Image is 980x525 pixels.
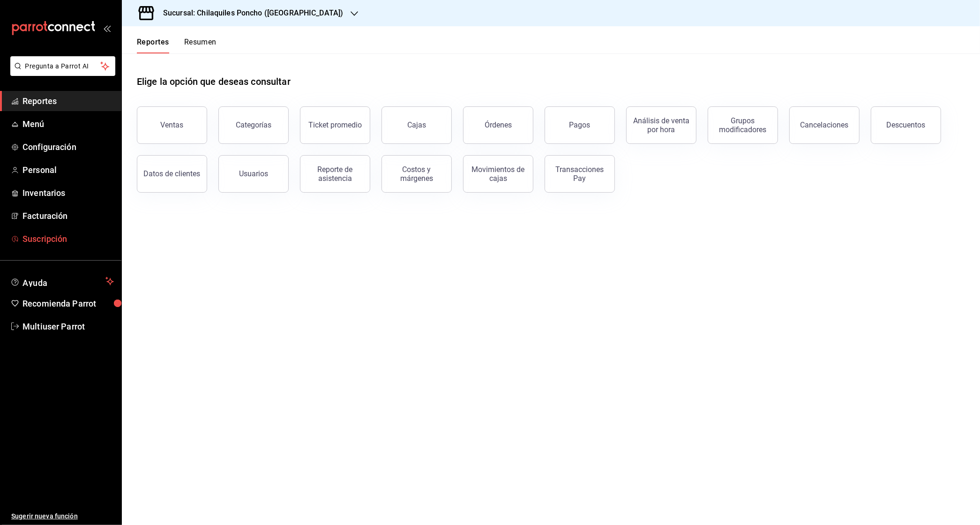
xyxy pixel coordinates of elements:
[545,106,615,144] button: Pagos
[22,95,114,107] span: Reportes
[569,120,591,129] div: Pagos
[382,106,452,144] a: Cajas
[22,210,114,222] span: Facturación
[22,320,114,333] span: Multiuser Parrot
[887,120,926,129] div: Descuentos
[161,120,184,129] div: Ventas
[551,165,609,183] div: Transacciones Pay
[7,68,115,78] a: Pregunta a Parrot AI
[22,141,114,153] span: Configuración
[137,37,169,53] button: Reportes
[137,155,207,193] button: Datos de clientes
[22,187,114,199] span: Inventarios
[714,116,772,134] div: Grupos modificadores
[239,169,268,178] div: Usuarios
[632,116,690,134] div: Análisis de venta por hora
[10,56,115,76] button: Pregunta a Parrot AI
[545,155,615,193] button: Transacciones Pay
[463,106,533,144] button: Órdenes
[463,155,533,193] button: Movimientos de cajas
[218,106,289,144] button: Categorías
[306,165,364,183] div: Reporte de asistencia
[25,61,101,71] span: Pregunta a Parrot AI
[137,75,291,89] h1: Elige la opción que deseas consultar
[184,37,217,53] button: Resumen
[469,165,527,183] div: Movimientos de cajas
[22,164,114,176] span: Personal
[103,24,111,32] button: open_drawer_menu
[22,232,114,245] span: Suscripción
[300,155,370,193] button: Reporte de asistencia
[137,37,217,53] div: navigation tabs
[382,155,452,193] button: Costos y márgenes
[11,511,114,521] span: Sugerir nueva función
[144,169,201,178] div: Datos de clientes
[236,120,271,129] div: Categorías
[22,297,114,310] span: Recomienda Parrot
[708,106,778,144] button: Grupos modificadores
[156,7,343,19] h3: Sucursal: Chilaquiles Poncho ([GEOGRAPHIC_DATA])
[218,155,289,193] button: Usuarios
[800,120,849,129] div: Cancelaciones
[485,120,512,129] div: Órdenes
[300,106,370,144] button: Ticket promedio
[789,106,860,144] button: Cancelaciones
[407,120,426,131] div: Cajas
[22,276,102,287] span: Ayuda
[626,106,696,144] button: Análisis de venta por hora
[308,120,362,129] div: Ticket promedio
[137,106,207,144] button: Ventas
[22,118,114,130] span: Menú
[871,106,941,144] button: Descuentos
[388,165,446,183] div: Costos y márgenes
